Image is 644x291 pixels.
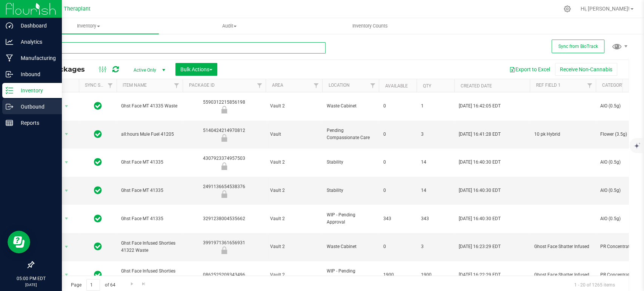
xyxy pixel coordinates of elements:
div: Newly Received [181,162,267,170]
span: Vault 2 [270,159,318,166]
a: Filter [253,79,266,92]
a: Filter [310,79,322,92]
span: Stability [327,159,374,166]
button: Receive Non-Cannabis [555,63,617,76]
span: In Sync [94,241,102,252]
span: [DATE] 16:42:05 EDT [459,103,501,110]
span: Ghst Face MT 41335 [121,187,178,194]
input: Search Package ID, Item Name, SKU, Lot or Part Number... [33,42,326,54]
div: 5140424214970812 [181,127,267,142]
span: Ghst Face Infused Shorties 41322 [121,268,178,282]
span: Ghost Face Shatter Infused [534,243,591,250]
a: Category [602,83,624,88]
span: [DATE] 16:41:28 EDT [459,131,501,138]
div: Manage settings [563,5,572,12]
span: All Packages [39,65,92,74]
span: Ghst Face MT 41335 [121,215,178,222]
div: 2491136654538376 [181,183,267,198]
span: In Sync [94,157,102,167]
p: Dashboard [13,21,58,30]
span: Vault 2 [270,215,318,222]
span: 0 [383,243,412,250]
span: 1900 [421,271,450,279]
span: 0 [383,103,412,110]
span: In Sync [94,129,102,139]
inline-svg: Dashboard [6,22,13,29]
span: select [62,213,71,224]
span: 14 [421,187,450,194]
a: Available [385,83,407,89]
span: Waste Cabinet [327,103,374,110]
p: 05:00 PM EDT [3,275,58,282]
a: Area [272,83,283,88]
a: Filter [583,79,596,92]
span: Vault [270,131,318,138]
a: Inventory [18,18,159,34]
span: select [62,185,71,196]
span: all:hours Mule Fuel 41205 [121,131,178,138]
span: In Sync [94,270,102,280]
span: 1900 [383,271,412,279]
span: WIP - Pending Approval [327,268,374,282]
p: Reports [13,118,58,127]
span: 1 [421,103,450,110]
span: Theraplant [64,6,91,12]
span: Ghst Face MT 41335 Waste [121,103,178,110]
a: Filter [366,79,379,92]
span: [DATE] 16:40:30 EDT [459,159,501,166]
inline-svg: Inventory [6,87,13,94]
span: Ghost Face Shatter Infused [534,271,591,279]
p: [DATE] [3,282,58,288]
p: Outbound [13,102,58,111]
span: 10 pk Hybrid [534,131,591,138]
span: select [62,157,71,168]
div: Newly Received [181,247,267,254]
span: Audit [159,23,299,29]
span: [DATE] 16:40:30 EDT [459,187,501,194]
a: Sync Status [85,83,114,88]
a: Go to the next page [126,279,137,289]
span: Inventory [18,23,159,29]
span: [DATE] 16:23:29 EDT [459,243,501,250]
a: Package ID [189,83,214,88]
p: Manufacturing [13,54,58,63]
button: Export to Excel [504,63,555,76]
inline-svg: Reports [6,119,13,127]
span: 0 [383,131,412,138]
a: Location [328,83,349,88]
span: [DATE] 16:40:30 EDT [459,215,501,222]
div: 3991971361656931 [181,239,267,254]
span: 14 [421,159,450,166]
inline-svg: Outbound [6,103,13,110]
span: 0 [383,159,412,166]
div: Newly Received [181,134,267,142]
input: 1 [86,279,100,291]
div: 4307923374957503 [181,155,267,170]
a: Item Name [123,83,147,88]
a: Filter [104,79,117,92]
span: In Sync [94,101,102,111]
span: [DATE] 16:22:29 EDT [459,271,501,279]
span: Bulk Actions [180,66,212,72]
p: Inbound [13,70,58,79]
span: 3 [421,243,450,250]
span: Waste Cabinet [327,243,374,250]
span: Stability [327,187,374,194]
div: 0862525209343496 [181,271,267,279]
span: Pending Compassionate Care [327,127,374,141]
span: 343 [421,215,450,222]
span: 0 [383,187,412,194]
span: Vault 2 [270,243,318,250]
span: Inventory Counts [342,23,398,29]
inline-svg: Inbound [6,70,13,78]
a: Audit [159,18,300,34]
span: select [62,270,71,280]
button: Bulk Actions [175,63,217,76]
a: Ref Field 1 [536,83,560,88]
div: Newly Received [181,190,267,198]
p: Inventory [13,86,58,95]
div: 5590312215856198 [181,99,267,113]
span: Page of 64 [65,279,121,291]
inline-svg: Manufacturing [6,54,13,62]
button: Sync from BioTrack [552,40,604,53]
